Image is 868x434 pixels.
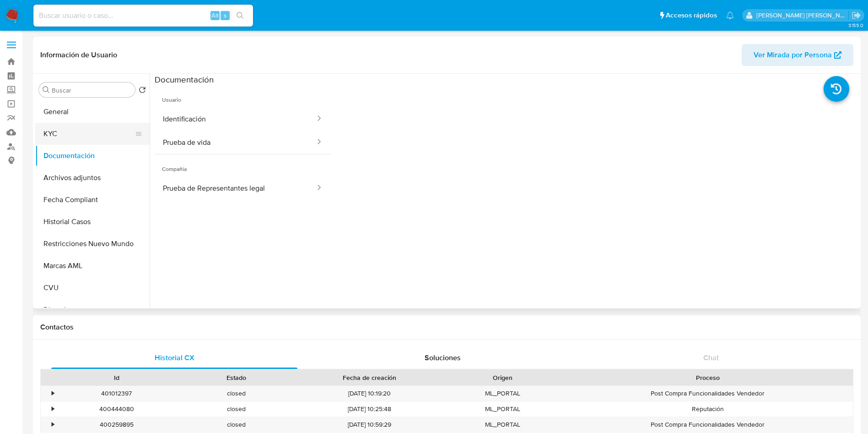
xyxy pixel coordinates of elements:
[63,373,170,382] div: Id
[183,373,290,382] div: Estado
[52,86,131,94] input: Buscar
[563,417,853,432] div: Post Compra Funcionalidades Vendedor
[35,167,150,189] button: Archivos adjuntos
[177,417,297,432] div: closed
[52,389,54,398] div: •
[703,352,719,363] span: Chat
[303,373,437,382] div: Fecha de creación
[563,386,853,401] div: Post Compra Funcionalidades Vendedor
[35,101,150,123] button: General
[57,417,177,432] div: 400259895
[211,11,219,20] span: Alt
[224,11,226,20] span: s
[35,277,150,299] button: CVU
[852,11,861,20] a: Salir
[177,401,297,417] div: closed
[177,386,297,401] div: closed
[449,373,556,382] div: Origen
[35,211,150,233] button: Historial Casos
[297,417,443,432] div: [DATE] 10:59:29
[33,10,253,22] input: Buscar usuario o caso...
[139,86,146,96] button: Volver al orden por defecto
[297,401,443,417] div: [DATE] 10:25:48
[40,323,853,332] h1: Contactos
[35,299,150,321] button: Direcciones
[35,145,150,167] button: Documentación
[666,11,717,20] span: Accesos rápidos
[754,44,832,66] span: Ver Mirada por Persona
[40,50,117,60] h1: Información de Usuario
[43,86,50,93] button: Buscar
[297,386,443,401] div: [DATE] 10:19:20
[726,11,734,19] a: Notificaciones
[443,401,563,417] div: ML_PORTAL
[35,189,150,211] button: Fecha Compliant
[569,373,846,382] div: Proceso
[443,386,563,401] div: ML_PORTAL
[35,123,142,145] button: KYC
[155,352,194,363] span: Historial CX
[563,401,853,417] div: Reputación
[742,44,853,66] button: Ver Mirada por Persona
[756,11,849,20] p: sandra.helbardt@mercadolibre.com
[35,233,150,255] button: Restricciones Nuevo Mundo
[52,420,54,429] div: •
[35,255,150,277] button: Marcas AML
[425,352,461,363] span: Soluciones
[57,386,177,401] div: 401012397
[57,401,177,417] div: 400444080
[52,405,54,413] div: •
[231,9,249,22] button: search-icon
[443,417,563,432] div: ML_PORTAL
